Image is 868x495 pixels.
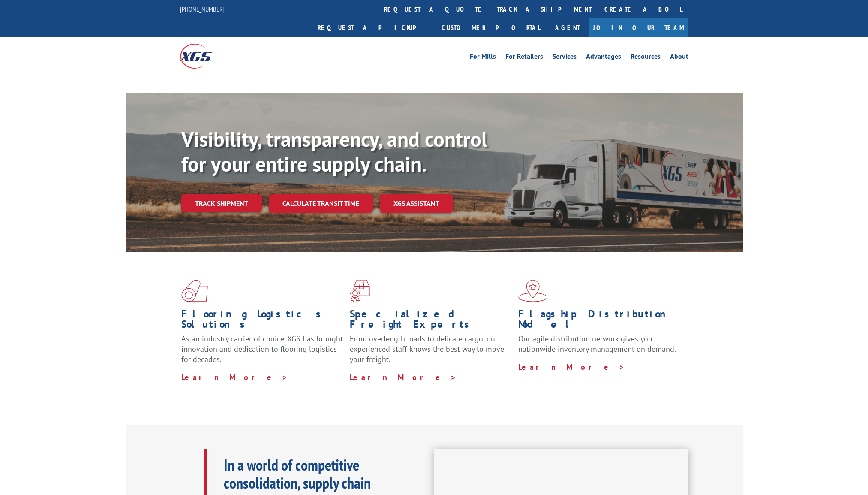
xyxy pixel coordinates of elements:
a: Learn More > [518,362,625,372]
span: As an industry carrier of choice, XGS has brought innovation and dedication to flooring logistics... [181,334,343,364]
b: Visibility, transparency, and control for your entire supply chain. [181,126,487,177]
a: For Mills [470,53,496,63]
a: Learn More > [181,372,288,382]
h1: Flooring Logistics Solutions [181,309,343,334]
a: Agent [547,18,589,37]
a: Customer Portal [435,18,547,37]
img: xgs-icon-focused-on-flooring-red [350,280,370,302]
h1: Flagship Distribution Model [518,309,680,334]
img: xgs-icon-flagship-distribution-model-red [518,280,548,302]
a: Resources [631,53,661,63]
a: XGS ASSISTANT [380,194,453,213]
a: [PHONE_NUMBER] [180,5,225,13]
p: From overlength loads to delicate cargo, our experienced staff knows the best way to move your fr... [350,334,512,372]
a: Request a pickup [311,18,435,37]
a: Services [553,53,577,63]
a: For Retailers [505,53,543,63]
a: Learn More > [350,372,457,382]
img: xgs-icon-total-supply-chain-intelligence-red [181,280,208,302]
span: Our agile distribution network gives you nationwide inventory management on demand. [518,334,676,354]
a: Track shipment [181,194,262,212]
a: Advantages [586,53,621,63]
a: Join Our Team [589,18,688,37]
a: Calculate transit time [269,194,373,213]
a: About [670,53,688,63]
h1: Specialized Freight Experts [350,309,512,334]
